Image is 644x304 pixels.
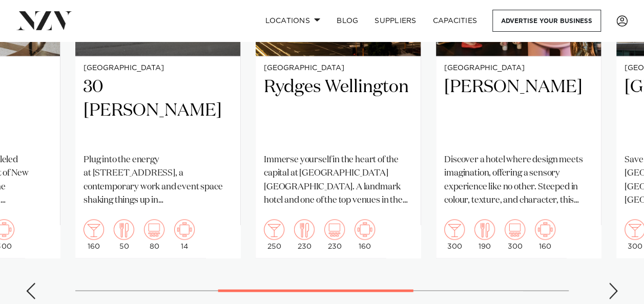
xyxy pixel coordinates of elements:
img: cocktail.png [264,219,284,240]
h2: Rydges Wellington [264,76,412,145]
img: dining.png [474,219,495,240]
a: SUPPLIERS [366,10,424,32]
a: Capacities [425,10,486,32]
div: 230 [324,219,345,250]
img: meeting.png [174,219,195,240]
h2: 30 [PERSON_NAME] [84,76,232,145]
div: 160 [535,219,555,250]
p: Discover a hotel where design meets imagination, offering a sensory experience like no other. Ste... [444,153,593,207]
small: [GEOGRAPHIC_DATA] [444,64,593,72]
a: BLOG [328,10,366,32]
div: 50 [114,219,134,250]
div: 300 [444,219,465,250]
a: Advertise your business [492,10,601,32]
div: 250 [264,219,284,250]
div: 80 [144,219,164,250]
h2: [PERSON_NAME] [444,76,593,145]
img: cocktail.png [444,219,465,240]
img: nzv-logo.png [16,11,72,30]
img: theatre.png [505,219,525,240]
p: Immerse yourself in the heart of the capital at [GEOGRAPHIC_DATA] [GEOGRAPHIC_DATA]. A landmark h... [264,153,412,207]
p: Plug into the energy at [STREET_ADDRESS], a contemporary work and event space shaking things up i... [84,153,232,207]
div: 14 [174,219,195,250]
img: meeting.png [535,219,555,240]
div: 300 [505,219,525,250]
div: 230 [294,219,315,250]
small: [GEOGRAPHIC_DATA] [84,64,232,72]
img: theatre.png [144,219,164,240]
img: dining.png [114,219,134,240]
img: cocktail.png [84,219,104,240]
div: 190 [474,219,495,250]
div: 160 [84,219,104,250]
img: dining.png [294,219,315,240]
img: theatre.png [324,219,345,240]
a: Locations [257,10,328,32]
img: meeting.png [355,219,375,240]
div: 160 [355,219,375,250]
small: [GEOGRAPHIC_DATA] [264,64,412,72]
